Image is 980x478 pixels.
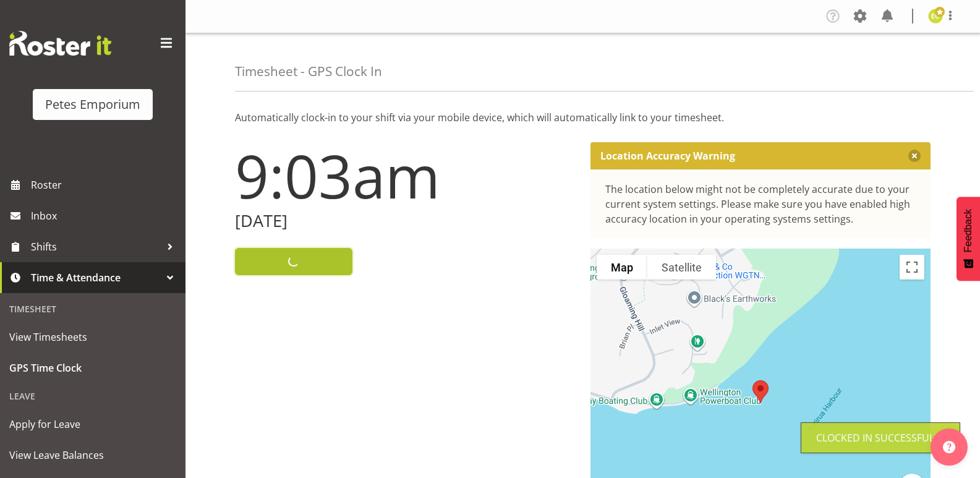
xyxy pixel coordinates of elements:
span: Feedback [963,209,974,252]
span: Shifts [31,237,161,256]
div: Petes Emporium [45,95,140,114]
a: Apply for Leave [3,409,182,440]
button: Toggle fullscreen view [900,255,924,280]
p: Location Accuracy Warning [600,150,735,162]
button: Feedback - Show survey [957,197,980,281]
span: View Timesheets [9,328,176,346]
span: View Leave Balances [9,446,176,464]
button: Show street map [597,255,647,280]
h4: Timesheet - GPS Clock In [235,64,382,79]
img: Rosterit website logo [9,31,111,56]
a: View Leave Balances [3,440,182,471]
a: GPS Time Clock [3,352,182,383]
span: GPS Time Clock [9,359,176,377]
button: Show satellite imagery [647,255,716,280]
div: Clocked in Successfully [816,430,945,445]
div: Leave [3,383,182,409]
div: Timesheet [3,296,182,322]
a: View Timesheets [3,322,182,352]
img: help-xxl-2.png [943,441,955,453]
div: The location below might not be completely accurate due to your current system settings. Please m... [605,182,916,226]
h1: 9:03am [235,142,576,209]
span: Inbox [31,207,179,225]
p: Automatically clock-in to your shift via your mobile device, which will automatically link to you... [235,110,931,125]
button: Close message [908,150,921,162]
span: Apply for Leave [9,415,176,433]
span: Time & Attendance [31,268,161,287]
h2: [DATE] [235,211,576,231]
span: Roster [31,176,179,194]
img: emma-croft7499.jpg [928,9,943,23]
